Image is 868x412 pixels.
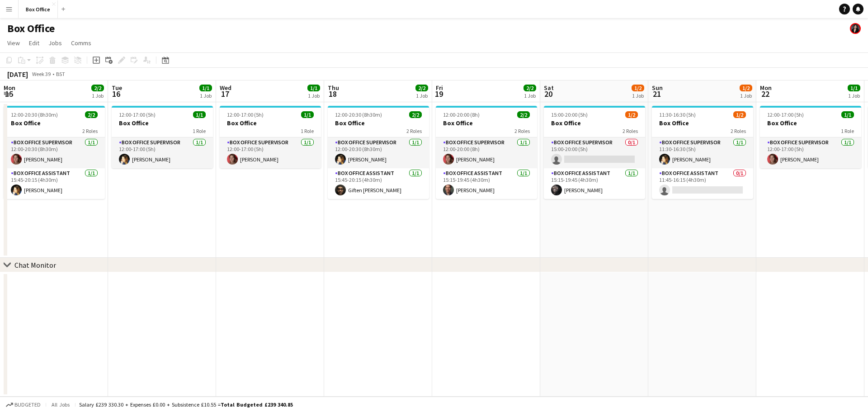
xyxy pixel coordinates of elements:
span: Jobs [48,39,62,47]
h1: Box Office [7,22,55,35]
span: Budgeted [14,402,41,408]
span: Week 39 [30,71,52,77]
a: Comms [67,37,95,49]
div: BST [56,71,65,77]
button: Box Office [19,0,58,18]
div: [DATE] [7,70,28,79]
app-user-avatar: Lexi Clare [850,23,861,34]
div: Chat Monitor [14,260,56,270]
button: Budgeted [5,400,42,410]
a: Edit [25,37,43,49]
span: All jobs [50,401,71,408]
a: Jobs [45,37,66,49]
a: View [4,37,24,49]
span: Comms [71,39,91,47]
span: Total Budgeted £239 340.85 [221,401,293,408]
span: Edit [29,39,39,47]
span: View [7,39,20,47]
div: Salary £239 330.30 + Expenses £0.00 + Subsistence £10.55 = [79,401,293,408]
